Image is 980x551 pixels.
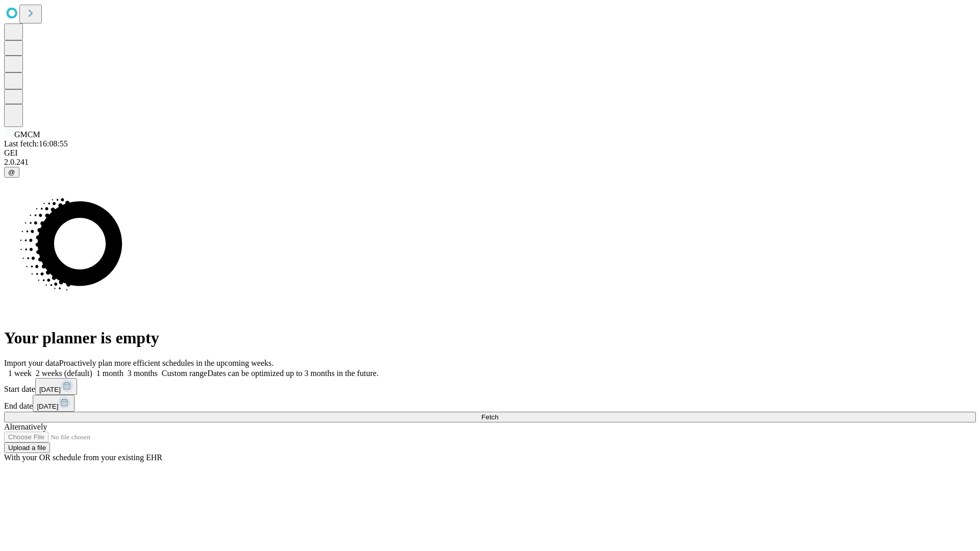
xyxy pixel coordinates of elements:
[4,422,47,431] span: Alternatively
[4,412,976,422] button: Fetch
[4,329,976,347] h1: Your planner is empty
[4,453,162,462] span: With your OR schedule from your existing EHR
[207,369,378,378] span: Dates can be optimized up to 3 months in the future.
[481,413,498,421] span: Fetch
[4,378,976,395] div: Start date
[4,395,976,412] div: End date
[4,139,68,148] span: Last fetch: 16:08:55
[128,369,158,378] span: 3 months
[33,395,75,412] button: [DATE]
[8,369,32,378] span: 1 week
[4,442,50,453] button: Upload a file
[39,386,61,393] span: [DATE]
[4,148,976,158] div: GEI
[162,369,207,378] span: Custom range
[36,369,92,378] span: 2 weeks (default)
[4,359,59,367] span: Import your data
[37,403,58,410] span: [DATE]
[96,369,124,378] span: 1 month
[35,378,77,395] button: [DATE]
[14,130,40,139] span: GMCM
[4,167,19,178] button: @
[59,359,274,367] span: Proactively plan more efficient schedules in the upcoming weeks.
[8,168,15,176] span: @
[4,158,976,167] div: 2.0.241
